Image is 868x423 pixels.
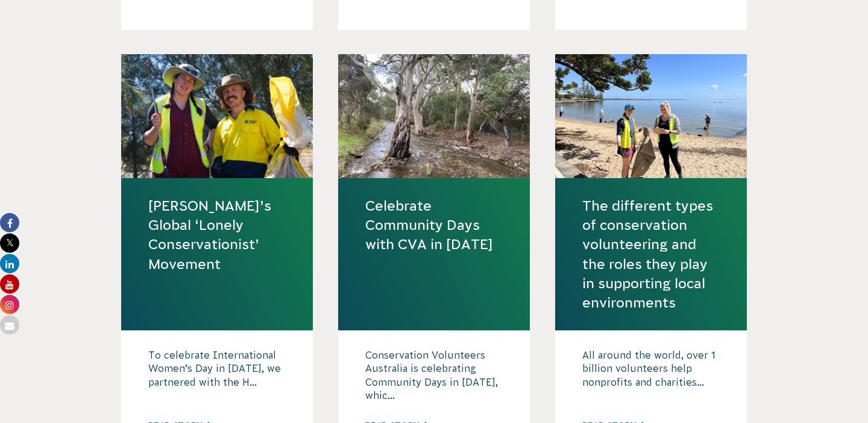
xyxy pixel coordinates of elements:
[365,348,503,409] p: Conservation Volunteers Australia is celebrating Community Days in [DATE], whic...
[582,348,720,409] p: All around the world, over 1 billion volunteers help nonprofits and charities...
[148,196,286,274] a: [PERSON_NAME]’s Global ‘Lonely Conservationist’ Movement
[148,348,286,409] p: To celebrate International Women’s Day in [DATE], we partnered with the H...
[365,196,503,255] a: Celebrate Community Days with CVA in [DATE]
[582,196,720,312] a: The different types of conservation volunteering and the roles they play in supporting local envi...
